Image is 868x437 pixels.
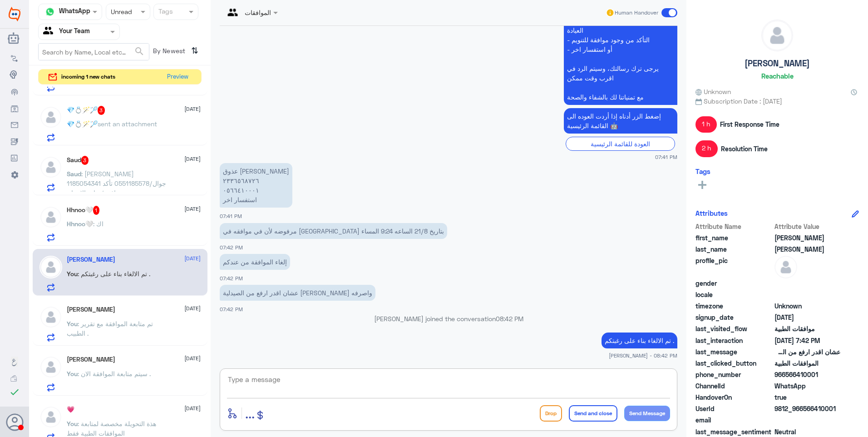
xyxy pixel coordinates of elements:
div: Tags [157,6,173,18]
span: timezone [695,301,773,311]
span: 07:42 PM [220,306,243,312]
span: 2025-03-13T08:51:04.208Z [774,313,840,322]
span: You [67,370,78,377]
span: Hhnoo🤍 [67,220,93,228]
span: [DATE] [184,354,201,363]
button: Avatar [6,413,23,431]
button: ... [245,403,255,423]
h5: خالد خليل النجدي [67,256,115,263]
span: 3 [98,106,105,115]
h5: 💗 [67,406,74,413]
span: خالد [774,233,840,243]
img: defaultAdmin.png [39,256,62,278]
h5: [PERSON_NAME] [745,58,810,69]
p: 23/8/2025, 7:41 PM [220,163,292,208]
span: 966566410001 [774,370,840,379]
img: defaultAdmin.png [39,106,62,129]
img: defaultAdmin.png [774,256,797,278]
button: Send Message [624,406,670,421]
span: last_message [695,347,773,357]
span: الموافقات الطبية [774,358,840,368]
button: Preview [163,70,192,84]
span: 07:41 PM [655,153,677,161]
span: 08:42 PM [496,315,523,323]
span: ... [245,405,255,421]
span: 2025-08-23T16:42:28.18Z [774,336,840,345]
span: 1 [93,206,100,215]
span: By Newest [149,43,187,61]
p: 23/8/2025, 7:42 PM [220,285,375,301]
span: [DATE] [184,254,201,263]
h5: Amira K [67,356,115,363]
i: check [9,387,20,397]
i: ⇅ [191,43,198,58]
span: Resolution Time [721,144,768,154]
span: First Response Time [720,119,779,129]
p: 23/8/2025, 7:42 PM [220,223,447,239]
h6: Reachable [761,72,794,80]
span: 2 [774,381,840,391]
img: defaultAdmin.png [39,156,62,179]
img: defaultAdmin.png [39,406,62,428]
span: [DATE] [184,155,201,163]
span: [DATE] [184,105,201,113]
span: last_visited_flow [695,324,773,333]
h5: صالح الغيث [67,306,115,313]
span: : تم الالغاء بناء على رغبتكم . [78,270,150,278]
span: [DATE] [184,205,201,213]
span: [PERSON_NAME] - 08:42 PM [609,352,677,359]
span: Saud [67,170,81,178]
p: [PERSON_NAME] joined the conversation [220,314,677,323]
div: العودة للقائمة الرئيسية [566,137,675,151]
span: last_message_sentiment [695,427,773,437]
h5: Saud [67,156,89,165]
button: Drop [540,405,562,422]
span: 3 [81,156,89,165]
span: 07:42 PM [220,244,243,250]
span: 💎💍🪄🏸 [67,120,98,128]
img: defaultAdmin.png [39,206,62,228]
span: : [PERSON_NAME] 1185054341 جوال/0551185578 تأكد من وجود موافقه/عياده الاسنان [67,170,166,197]
span: null [774,415,840,425]
span: عشان اقدر ارفع من الصيدلية النهدي واصرفه [774,347,840,357]
span: ChannelId [695,381,773,391]
span: You [67,270,78,278]
img: yourTeam.svg [43,25,57,39]
span: : هذة التحويلة مخصصة لمتابعة الموافقات الطبية فقط [67,420,156,437]
span: : تم متابعة الموافقة مع تقرير الطبيب . [67,320,153,337]
span: [DATE] [184,304,201,313]
span: signup_date [695,313,773,322]
span: You [67,320,78,328]
span: last_interaction [695,336,773,345]
span: email [695,415,773,425]
h5: 💎💍🪄🏸 [67,106,105,115]
span: Unknown [774,301,840,311]
h6: Tags [695,167,710,175]
span: موافقات الطبية [774,324,840,333]
span: null [774,290,840,299]
span: : سيتم متابعة الموافقة الان . [78,370,151,377]
span: 1 h [695,116,717,133]
span: 07:42 PM [220,275,243,281]
span: incoming 1 new chats [61,73,115,81]
span: Unknown [695,87,731,96]
span: phone_number [695,370,773,379]
span: gender [695,278,773,288]
img: defaultAdmin.png [762,20,793,51]
h5: Hhnoo🤍 [67,206,100,215]
span: You [67,420,78,427]
span: Subscription Date : [DATE] [695,96,859,106]
span: Human Handover [615,9,658,17]
span: 0 [774,427,840,437]
span: profile_pic [695,256,773,277]
span: Attribute Name [695,222,773,231]
h6: Attributes [695,209,728,217]
img: whatsapp.png [43,5,57,19]
span: last_name [695,244,773,254]
img: defaultAdmin.png [39,356,62,378]
button: search [134,44,145,59]
span: last_clicked_button [695,358,773,368]
p: 23/8/2025, 7:41 PM [564,108,677,134]
span: search [134,46,145,57]
span: locale [695,290,773,299]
